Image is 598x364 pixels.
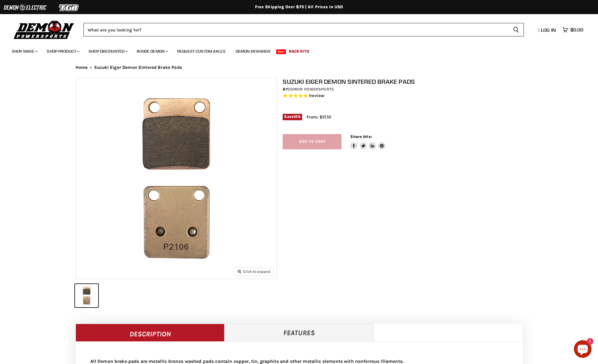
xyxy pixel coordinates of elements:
div: Free Shipping Over $75 | All Prices In USD [64,4,534,10]
a: Features [224,324,374,341]
img: Demon Electric Logo 2 [3,2,47,13]
aside: Share this: [350,134,385,150]
span: $0.00 [570,27,583,33]
span: Share this: [350,134,372,139]
button: Search [508,23,524,36]
input: Search [84,23,508,36]
a: Shop Discounted [84,45,131,57]
a: Inside Demon [132,45,171,57]
a: Description [76,324,225,341]
img: Suzuki Eiger Demon Sintered Brake Pads [76,78,276,279]
a: Race Kits [284,45,314,57]
span: Save % [283,114,302,120]
span: From: $17.10 [307,114,331,120]
span: Click to expand [238,269,270,274]
a: Shop Make [7,45,41,57]
form: Product [84,23,524,36]
nav: Breadcrumbs [64,65,534,70]
span: Suzuki Eiger Demon Sintered Brake Pads [94,65,182,70]
div: by [283,86,529,93]
inbox-online-store-chat: Shopify online store chat [572,340,593,359]
button: Suzuki Eiger Demon Sintered Brake Pads thumbnail [75,284,98,307]
img: Demon Powersports [12,19,76,40]
h1: Suzuki Eiger Demon Sintered Brake Pads [283,78,529,85]
a: Demon Rewards [231,45,275,57]
a: $0.00 [559,26,586,34]
span: review [310,93,324,98]
a: Log in [535,27,559,33]
a: Home [76,65,88,70]
span: 1 reviews [309,93,324,98]
ul: Main menu [7,43,582,57]
span: 10 [294,114,298,119]
span: Log in [541,27,556,33]
button: Click to expand [235,268,273,275]
a: Demon Powersports [288,87,334,92]
img: TGB Logo 2 [47,2,91,13]
a: Request Custom Axles [173,45,230,57]
span: New! [276,49,286,54]
span: Rated 5.0 out of 5 stars 1 reviews [283,93,529,99]
a: Shop Product [42,45,83,57]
